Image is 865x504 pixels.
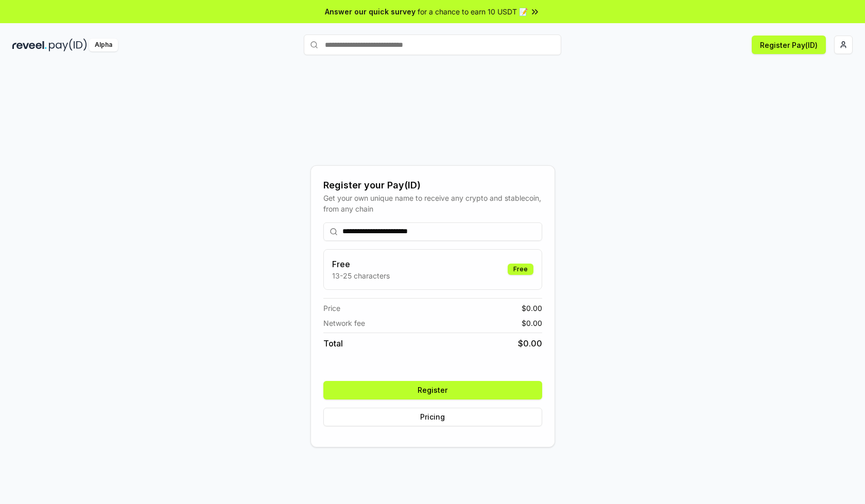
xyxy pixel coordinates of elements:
img: pay_id [49,39,87,51]
div: Free [508,264,533,275]
span: Price [323,303,340,314]
p: 13-25 characters [332,270,390,281]
span: Total [323,337,343,350]
img: reveel_dark [12,39,47,51]
div: Register your Pay(ID) [323,178,542,193]
span: Answer our quick survey [325,6,416,17]
span: $ 0.00 [522,303,542,314]
div: Get your own unique name to receive any crypto and stablecoin, from any chain [323,193,542,214]
h3: Free [332,258,390,270]
span: $ 0.00 [518,337,542,350]
span: $ 0.00 [522,318,542,328]
div: Alpha [89,39,118,51]
span: for a chance to earn 10 USDT 📝 [418,6,528,17]
button: Register Pay(ID) [752,36,826,54]
button: Pricing [323,408,542,426]
span: Network fee [323,318,365,328]
button: Register [323,381,542,399]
